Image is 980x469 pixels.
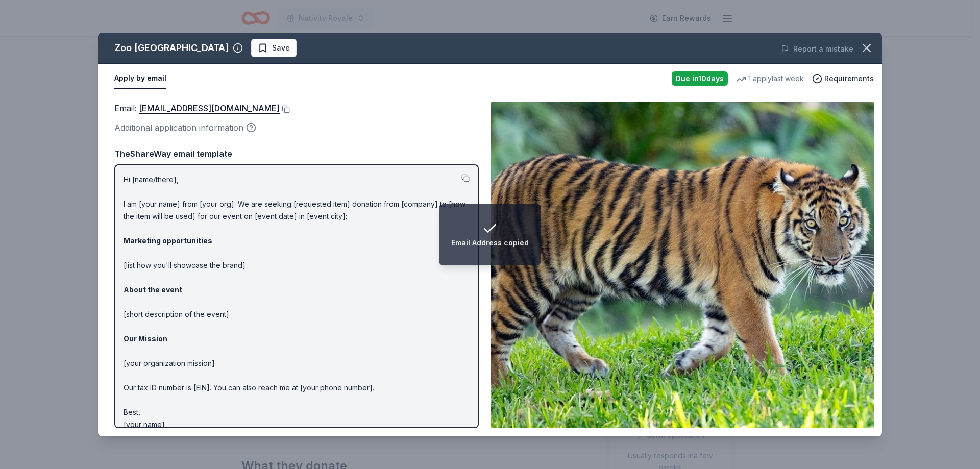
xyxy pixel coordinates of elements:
div: Email Address copied [451,237,529,249]
span: Save [272,42,290,54]
span: Requirements [824,72,874,85]
span: Email : [114,103,280,113]
button: Report a mistake [781,43,853,55]
button: Save [251,39,297,57]
strong: About the event [124,285,182,294]
a: [EMAIL_ADDRESS][DOMAIN_NAME] [139,102,280,115]
div: Due in 10 days [672,71,728,86]
strong: Marketing opportunities [124,236,212,245]
div: Zoo [GEOGRAPHIC_DATA] [114,40,229,56]
button: Requirements [812,72,874,85]
button: Apply by email [114,68,166,89]
img: Image for Zoo Miami [491,102,874,428]
div: Additional application information [114,121,479,134]
div: TheShareWay email template [114,147,479,160]
p: Hi [name/there], I am [your name] from [your org]. We are seeking [requested item] donation from ... [124,174,470,431]
div: 1 apply last week [736,72,804,85]
strong: Our Mission [124,334,167,343]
